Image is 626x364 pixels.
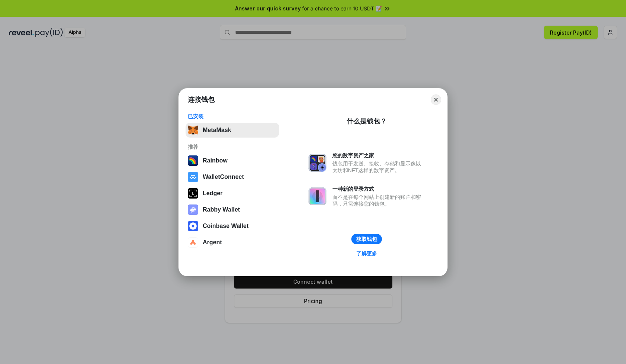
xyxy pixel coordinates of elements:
[347,117,387,126] div: 什么是钱包？
[203,239,222,246] div: Argent
[203,157,228,164] div: Rainbow
[332,194,425,207] div: 而不是在每个网站上创建新的账户和密码，只需连接您的钱包。
[188,221,198,231] img: svg+xml,%3Csvg%20width%3D%2228%22%20height%3D%2228%22%20viewBox%3D%220%200%2028%2028%22%20fill%3D...
[186,235,279,250] button: Argent
[188,188,198,199] img: svg+xml,%3Csvg%20xmlns%3D%22http%3A%2F%2Fwww.w3.org%2F2000%2Fsvg%22%20width%3D%2228%22%20height%3...
[332,186,425,192] div: 一种新的登录方式
[203,190,222,197] div: Ledger
[188,204,198,215] img: svg+xml,%3Csvg%20xmlns%3D%22http%3A%2F%2Fwww.w3.org%2F2000%2Fsvg%22%20fill%3D%22none%22%20viewBox...
[356,236,377,242] div: 获取钱包
[186,153,279,168] button: Rainbow
[188,237,198,248] img: svg+xml,%3Csvg%20width%3D%2228%22%20height%3D%2228%22%20viewBox%3D%220%200%2028%2028%22%20fill%3D...
[332,152,425,159] div: 您的数字资产之家
[309,187,326,205] img: svg+xml,%3Csvg%20xmlns%3D%22http%3A%2F%2Fwww.w3.org%2F2000%2Fsvg%22%20fill%3D%22none%22%20viewBox...
[188,172,198,182] img: svg+xml,%3Csvg%20width%3D%2228%22%20height%3D%2228%22%20viewBox%3D%220%200%2028%2028%22%20fill%3D...
[203,206,240,213] div: Rabby Wallet
[186,123,279,138] button: MetaMask
[309,154,326,172] img: svg+xml,%3Csvg%20xmlns%3D%22http%3A%2F%2Fwww.w3.org%2F2000%2Fsvg%22%20fill%3D%22none%22%20viewBox...
[188,144,277,150] div: 推荐
[332,160,425,174] div: 钱包用于发送、接收、存储和显示像以太坊和NFT这样的数字资产。
[203,127,231,133] div: MetaMask
[186,219,279,233] button: Coinbase Wallet
[203,174,244,180] div: WalletConnect
[186,202,279,217] button: Rabby Wallet
[352,249,382,258] a: 了解更多
[188,95,215,104] h1: 连接钱包
[186,186,279,201] button: Ledger
[351,234,382,244] button: 获取钱包
[203,223,249,229] div: Coinbase Wallet
[188,155,198,166] img: svg+xml,%3Csvg%20width%3D%22120%22%20height%3D%22120%22%20viewBox%3D%220%200%20120%20120%22%20fil...
[188,125,198,135] img: svg+xml,%3Csvg%20fill%3D%22none%22%20height%3D%2233%22%20viewBox%3D%220%200%2035%2033%22%20width%...
[188,113,277,120] div: 已安装
[356,250,377,257] div: 了解更多
[431,94,441,105] button: Close
[186,170,279,184] button: WalletConnect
